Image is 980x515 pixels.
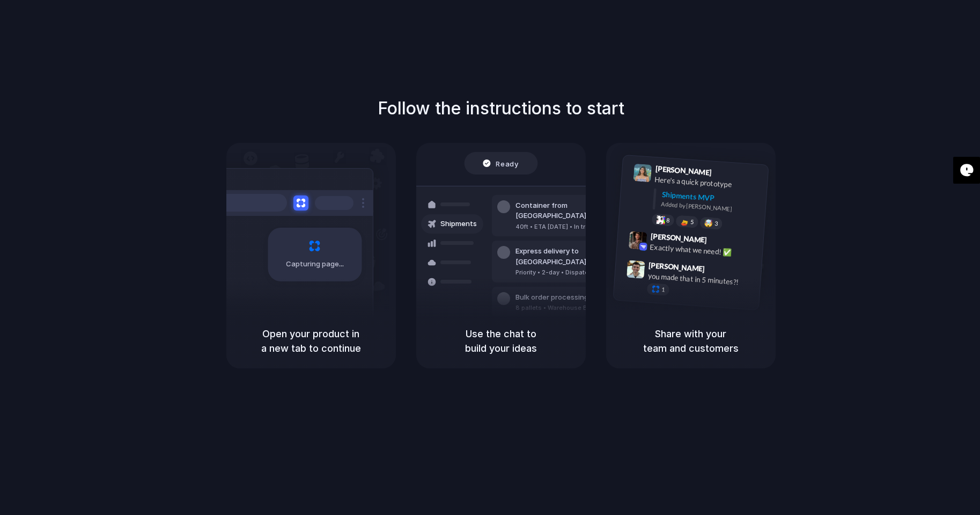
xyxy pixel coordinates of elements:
span: 3 [714,220,718,226]
span: Shipments [440,219,477,229]
div: Express delivery to [GEOGRAPHIC_DATA] [515,246,631,267]
span: 5 [690,219,694,224]
div: Priority • 2-day • Dispatched [515,268,631,277]
h5: Use the chat to build your ideas [429,327,573,356]
div: Container from [GEOGRAPHIC_DATA] [515,200,631,221]
span: 9:41 AM [714,168,736,180]
div: Added by [PERSON_NAME] [661,199,760,215]
span: Ready [496,158,518,169]
span: Capturing page [286,259,345,270]
div: Exactly what we need! ✅ [650,241,757,259]
span: [PERSON_NAME] [648,259,705,274]
div: 8 pallets • Warehouse B • Packed [515,303,615,313]
div: Here's a quick prototype [654,173,761,192]
div: 40ft • ETA [DATE] • In transit [515,222,631,231]
span: 8 [666,217,669,223]
span: 9:47 AM [708,264,730,277]
h1: Follow the instructions to start [378,96,624,121]
div: 🤯 [704,219,713,227]
span: [PERSON_NAME] [655,163,712,178]
div: Bulk order processing [515,292,615,303]
h5: Share with your team and customers [619,327,763,356]
div: you made that in 5 minutes?! [647,270,755,288]
span: 1 [661,286,665,292]
div: Shipments MVP [661,188,761,206]
span: 9:42 AM [710,235,732,248]
span: [PERSON_NAME] [650,230,707,245]
h5: Open your product in a new tab to continue [239,327,383,356]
